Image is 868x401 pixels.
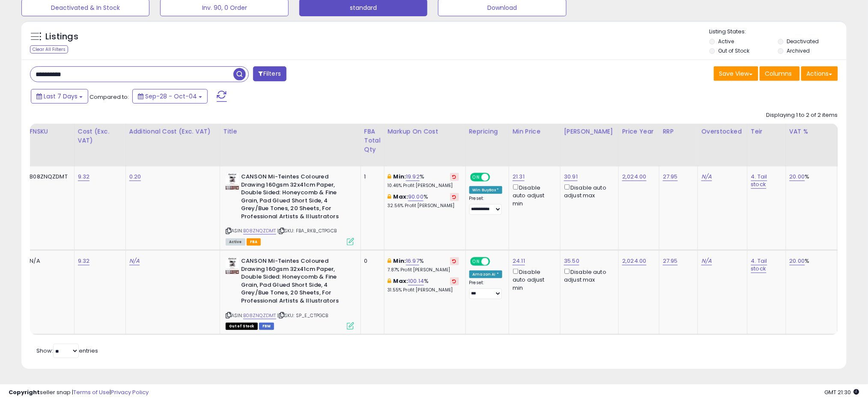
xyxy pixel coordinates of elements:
p: Listing States: [710,28,847,36]
div: Overstocked [701,127,743,136]
a: 20.00 [790,172,805,181]
span: OFF [489,174,502,181]
span: Show: entries [36,347,98,355]
label: Archived [787,47,810,54]
button: Actions [801,66,838,81]
a: N/A [701,172,712,181]
b: Max: [394,277,409,285]
a: Terms of Use [73,388,110,396]
div: Disable auto adjust max [564,183,612,199]
div: FNSKU [30,127,71,136]
div: Disable auto adjust max [564,267,612,284]
div: B08ZNQZDMT [30,173,68,181]
th: The percentage added to the cost of goods (COGS) that forms the calculator for Min & Max prices. [384,124,465,166]
span: All listings currently available for purchase on Amazon [226,238,245,246]
a: 19.92 [406,172,420,181]
a: 21.31 [513,172,525,181]
a: 27.95 [663,257,678,265]
div: Preset: [469,196,503,215]
div: Repricing [469,127,506,136]
a: 27.95 [663,172,678,181]
span: | SKU: SP_E_CTPGCB [277,312,328,319]
a: 4. Tail stock [751,172,767,189]
div: Amazon AI * [469,270,503,278]
span: OFF [489,258,502,265]
a: 2,024.00 [622,172,646,181]
p: 7.87% Profit [PERSON_NAME] [388,267,459,273]
button: Columns [760,66,800,81]
div: seller snap | | [9,389,149,397]
div: % [388,173,459,189]
div: ASIN: [226,173,354,244]
div: % [388,277,459,293]
img: 41E+DMRIxRL._SL40_.jpg [226,257,239,274]
label: Active [719,38,734,45]
label: Deactivated [787,38,819,45]
div: % [388,257,459,273]
a: Privacy Policy [111,388,149,396]
span: FBM [259,323,274,330]
div: % [790,257,831,265]
span: Compared to: [89,93,129,101]
div: Preset: [469,280,503,299]
th: CSV column name: cust_attr_1_Price Year [619,124,659,166]
button: Filters [253,66,286,81]
div: % [790,173,831,181]
div: ASIN: [226,257,354,329]
a: B08ZNQZDMT [243,312,276,319]
span: Columns [765,69,792,78]
i: This overrides the store level min markup for this listing [388,174,391,179]
th: CSV column name: cust_attr_3_Overstocked [698,124,747,166]
button: Save View [714,66,758,81]
h5: Listings [45,31,78,43]
th: CSV column name: cust_attr_5_RRP [659,124,698,166]
a: 9.32 [78,172,90,181]
b: Min: [394,257,406,265]
img: 41E+DMRIxRL._SL40_.jpg [226,173,239,190]
b: Min: [394,172,406,181]
a: 0.20 [129,172,141,181]
span: Sep-28 - Oct-04 [145,92,197,101]
p: 31.55% Profit [PERSON_NAME] [388,287,459,293]
b: Max: [394,193,409,201]
div: Min Price [513,127,557,136]
div: Teir [751,127,782,136]
div: N/A [30,257,68,265]
span: FBA [247,238,261,246]
i: Revert to store-level Max Markup [453,195,456,199]
div: Additional Cost (Exc. VAT) [129,127,216,136]
div: Win BuyBox * [469,186,503,194]
span: ON [471,174,482,181]
span: 2025-10-12 21:30 GMT [825,388,859,396]
div: VAT % [790,127,834,136]
a: 100.14 [408,277,424,285]
div: Price Year [622,127,656,136]
span: | SKU: FBA_RKB_CTPGCB [277,227,337,234]
div: Disable auto adjust min [513,183,554,208]
th: CSV column name: cust_attr_4_Teir [747,124,786,166]
div: Clear All Filters [30,45,68,53]
b: CANSON Mi-Teintes Coloured Drawing 160gsm 32x41cm Paper, Double Sided: Honeycomb & Fine Grain, Pa... [241,257,345,307]
div: % [388,193,459,209]
a: 35.50 [564,257,579,265]
a: 9.32 [78,257,90,265]
a: 90.00 [408,193,424,201]
a: N/A [129,257,140,265]
div: RRP [663,127,694,136]
div: Displaying 1 to 2 of 2 items [767,111,838,119]
p: 32.56% Profit [PERSON_NAME] [388,203,459,209]
strong: Copyright [9,388,40,396]
a: 16.97 [406,257,419,265]
a: B08ZNQZDMT [243,227,276,235]
label: Out of Stock [719,47,750,54]
div: FBA Total Qty [364,127,381,154]
button: Last 7 Days [31,89,88,104]
a: 24.11 [513,257,525,265]
div: Disable auto adjust min [513,267,554,292]
div: [PERSON_NAME] [564,127,615,136]
p: 10.46% Profit [PERSON_NAME] [388,183,459,189]
a: 20.00 [790,257,805,265]
i: This overrides the store level max markup for this listing [388,194,391,199]
div: Cost (Exc. VAT) [78,127,122,145]
button: Sep-28 - Oct-04 [132,89,208,104]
